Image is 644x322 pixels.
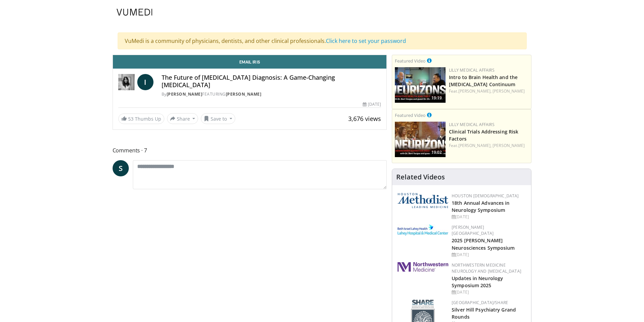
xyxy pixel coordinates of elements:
[452,224,494,236] a: [PERSON_NAME][GEOGRAPHIC_DATA]
[452,200,509,213] a: 18th Annual Advances in Neurology Symposium
[395,122,446,157] a: 19:02
[395,58,426,64] small: Featured Video
[395,67,446,103] a: 19:19
[395,67,446,103] img: a80fd508-2012-49d4-b73e-1d4e93549e78.png.150x105_q85_crop-smart_upscale.jpg
[452,275,503,289] a: Updates in Neurology Symposium 2025
[449,67,495,73] a: Lilly Medical Affairs
[449,128,518,142] a: Clinical Trials Addressing Risk Factors
[458,143,492,148] a: [PERSON_NAME],
[113,146,387,155] span: Comments 7
[201,113,235,124] button: Save to
[118,74,135,90] img: Dr. Iris Gorfinkel
[117,9,152,16] img: VuMedi Logo
[452,306,516,320] a: Silver Hill Psychiatry Grand Rounds
[452,300,508,305] a: [GEOGRAPHIC_DATA]/SHARE
[167,113,198,124] button: Share
[167,91,202,97] a: [PERSON_NAME]
[452,262,521,274] a: Northwestern Medicine Neurology and [MEDICAL_DATA]
[493,88,525,94] a: [PERSON_NAME]
[118,32,527,49] div: VuMedi is a community of physicians, dentists, and other clinical professionals.
[452,289,526,295] div: [DATE]
[348,115,381,123] span: 3,676 views
[427,111,432,119] a: This is paid for by Lilly Medical Affairs
[363,101,381,107] div: [DATE]
[449,88,528,94] div: Feat.
[429,95,444,101] span: 19:19
[113,160,129,176] a: S
[162,74,381,89] h4: The Future of [MEDICAL_DATA] Diagnosis: A Game-Changing [MEDICAL_DATA]
[452,237,515,251] a: 2025 [PERSON_NAME] Neurosciences Symposium
[493,143,525,148] a: [PERSON_NAME]
[326,37,406,45] a: Click here to set your password
[396,173,445,181] h4: Related Videos
[427,57,432,64] a: This is paid for by Lilly Medical Affairs
[449,143,528,149] div: Feat.
[449,122,495,127] a: Lilly Medical Affairs
[452,214,526,220] div: [DATE]
[162,91,381,97] div: By FEATURING
[113,55,387,69] a: Email Iris
[226,91,262,97] a: [PERSON_NAME]
[398,193,448,208] img: 5e4488cc-e109-4a4e-9fd9-73bb9237ee91.png.150x105_q85_autocrop_double_scale_upscale_version-0.2.png
[128,116,134,122] span: 53
[118,114,164,124] a: 53 Thumbs Up
[395,112,426,118] small: Featured Video
[398,262,448,272] img: 2a462fb6-9365-492a-ac79-3166a6f924d8.png.150x105_q85_autocrop_double_scale_upscale_version-0.2.jpg
[398,224,448,236] img: e7977282-282c-4444-820d-7cc2733560fd.jpg.150x105_q85_autocrop_double_scale_upscale_version-0.2.jpg
[449,74,518,88] a: Intro to Brain Health and the [MEDICAL_DATA] Continuum
[395,122,446,157] img: 1541e73f-d457-4c7d-a135-57e066998777.png.150x105_q85_crop-smart_upscale.jpg
[137,74,153,90] a: I
[429,149,444,155] span: 19:02
[458,88,492,94] a: [PERSON_NAME],
[452,193,519,199] a: Houston [DEMOGRAPHIC_DATA]
[452,252,526,258] div: [DATE]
